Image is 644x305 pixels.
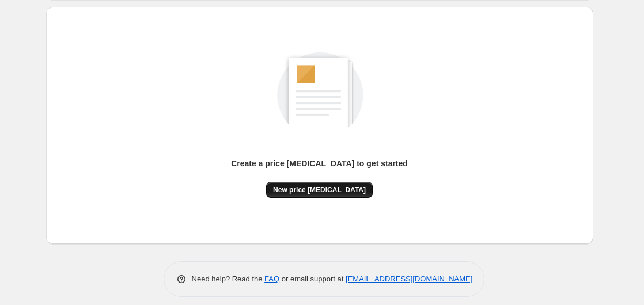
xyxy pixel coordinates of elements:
[266,182,373,198] button: New price [MEDICAL_DATA]
[264,274,279,283] a: FAQ
[346,274,472,283] a: [EMAIL_ADDRESS][DOMAIN_NAME]
[279,274,346,283] span: or email support at
[192,274,265,283] span: Need help? Read the
[273,185,366,195] span: New price [MEDICAL_DATA]
[231,158,408,169] p: Create a price [MEDICAL_DATA] to get started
